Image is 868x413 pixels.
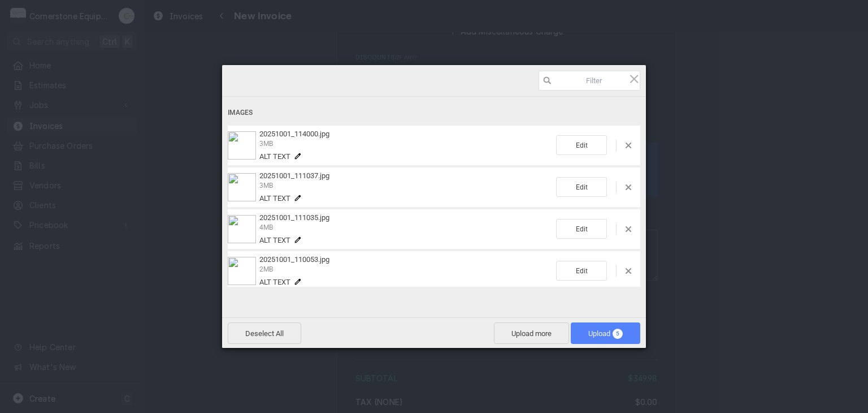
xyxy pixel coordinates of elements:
span: 2MB [259,265,273,273]
span: Upload [588,329,623,338]
span: Deselect All [228,322,301,344]
span: Upload more [494,322,569,344]
input: Filter [539,71,640,91]
span: 4MB [259,223,273,231]
span: Upload5 [571,322,640,344]
span: Alt text [259,236,290,244]
div: Images [228,102,640,123]
span: 20251001_111037.jpg [259,171,329,180]
img: 39d4d33c-22eb-44db-8352-767f5bf31ae8 [228,173,256,201]
img: 98b9f39f-51f6-4216-8caa-c6bc243ddfa0 [228,215,256,243]
span: Edit [556,135,607,155]
span: 20251001_111035.jpg [259,213,329,222]
img: f8d6a4d7-7514-4a5b-a942-ff7b1ae81776 [228,257,256,285]
span: Alt text [259,278,290,286]
span: 3MB [259,140,273,148]
div: 20251001_111035.jpg [256,213,556,244]
span: Alt text [259,194,290,203]
div: 20251001_110053.jpg [256,255,556,286]
img: 63359aa1-a17c-4ee1-9e7c-ba78b18d3f5a [228,131,256,160]
span: 20251001_110053.jpg [259,255,329,264]
span: 5 [613,329,623,339]
span: 3MB [259,182,273,190]
div: 20251001_111037.jpg [256,171,556,203]
span: Alt text [259,152,290,161]
span: Click here or hit ESC to close picker [628,72,640,85]
span: Edit [556,219,607,239]
span: Edit [556,177,607,197]
span: 20251001_114000.jpg [259,130,329,138]
div: 20251001_114000.jpg [256,130,556,161]
span: Edit [556,261,607,281]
